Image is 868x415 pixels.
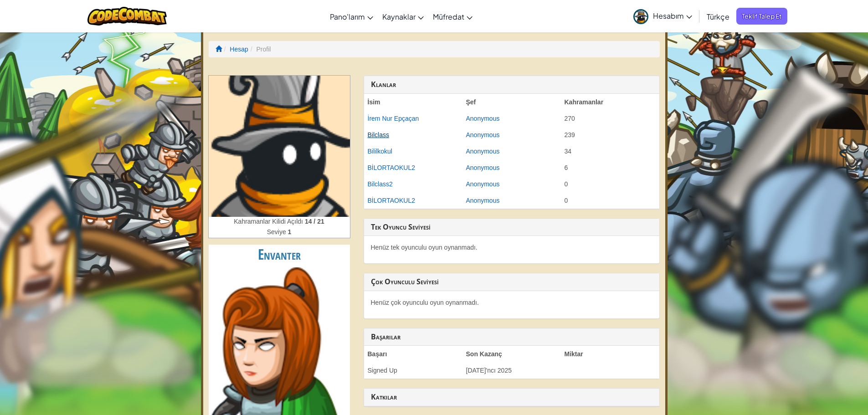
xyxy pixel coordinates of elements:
th: Şef [462,94,561,110]
strong: 1 [288,228,292,236]
td: 0 [561,176,659,192]
a: Kaynaklar [378,4,428,29]
a: Anonymous [466,180,500,188]
span: Müfredat [433,12,464,21]
a: Türkçe [702,4,734,29]
a: Bilclass [368,131,389,138]
p: Henüz tek oyunculu oyun oynanmadı. [371,243,652,252]
p: Henüz çok oyunculu oyun oynanmadı. [371,298,652,307]
td: 6 [561,159,659,176]
th: Başarı [364,346,462,362]
a: Hesabım [629,2,697,31]
a: Anonymous [466,197,500,204]
th: İsim [364,94,462,110]
h3: Başarılar [371,333,652,341]
a: Anonymous [466,164,500,171]
a: Müfredat [428,4,477,29]
th: Miktar [561,346,659,362]
a: BİLORTAOKUL2 [368,197,416,204]
span: Hesabım [653,11,692,20]
th: Kahramanlar [561,94,659,110]
td: 270 [561,110,659,127]
td: 34 [561,143,659,159]
td: [DATE]'ncı 2025 [462,362,561,379]
span: Pano'larım [330,12,365,21]
span: Türkçe [707,12,729,21]
td: 0 [561,192,659,209]
td: 239 [561,127,659,143]
span: Kaynaklar [382,12,416,21]
a: BİLORTAOKUL2 [368,164,416,171]
a: Bilclass2 [368,180,393,188]
a: Anonymous [466,148,500,155]
a: Hesap [230,46,248,53]
td: Signed Up [364,362,462,379]
a: Teklif Talep Et [736,8,787,25]
a: Anonymous [466,115,500,122]
h3: Tek Oyuncu Seviyesi [371,223,652,231]
h3: Klanlar [371,81,652,89]
th: Son Kazanç [462,346,561,362]
span: Seviye [267,228,288,236]
img: avatar [633,9,648,24]
a: Pano'larım [325,4,378,29]
h2: Envanter [209,245,350,265]
strong: 14 / 21 [305,218,324,225]
h3: Çok Oyunculu Seviyesi [371,278,652,286]
span: Kahramanlar Kilidi Açıldı [234,218,305,225]
h3: Katkılar [371,393,652,401]
a: İrem Nur Epçaçan [368,115,419,122]
img: CodeCombat logo [87,7,167,26]
li: Profil [248,45,271,54]
a: Anonymous [466,131,500,138]
a: Bililkokul [368,148,392,155]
